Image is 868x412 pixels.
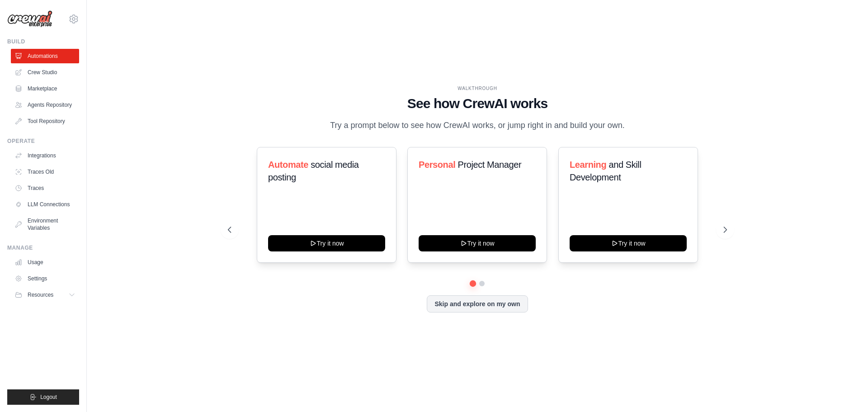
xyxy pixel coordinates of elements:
[419,235,536,251] button: Try it now
[419,160,455,170] span: Personal
[11,181,79,195] a: Traces
[28,291,53,298] span: Resources
[11,271,79,286] a: Settings
[40,393,57,401] span: Logout
[823,369,868,412] iframe: Chat Widget
[570,235,687,251] button: Try it now
[11,98,79,112] a: Agents Repository
[427,295,528,313] button: Skip and explore on my own
[570,160,641,182] span: and Skill Development
[11,49,79,63] a: Automations
[11,213,79,235] a: Environment Variables
[11,165,79,179] a: Traces Old
[268,235,385,251] button: Try it now
[570,160,606,170] span: Learning
[11,255,79,270] a: Usage
[11,114,79,128] a: Tool Repository
[7,389,79,405] button: Logout
[268,160,308,170] span: Automate
[11,65,79,80] a: Crew Studio
[11,81,79,96] a: Marketplace
[228,85,727,92] div: WALKTHROUGH
[11,148,79,163] a: Integrations
[7,10,52,28] img: Logo
[458,160,522,170] span: Project Manager
[7,244,79,251] div: Manage
[11,197,79,212] a: LLM Connections
[268,160,359,182] span: social media posting
[7,137,79,145] div: Operate
[228,95,727,112] h1: See how CrewAI works
[325,119,629,132] p: Try a prompt below to see how CrewAI works, or jump right in and build your own.
[11,288,79,302] button: Resources
[7,38,79,45] div: Build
